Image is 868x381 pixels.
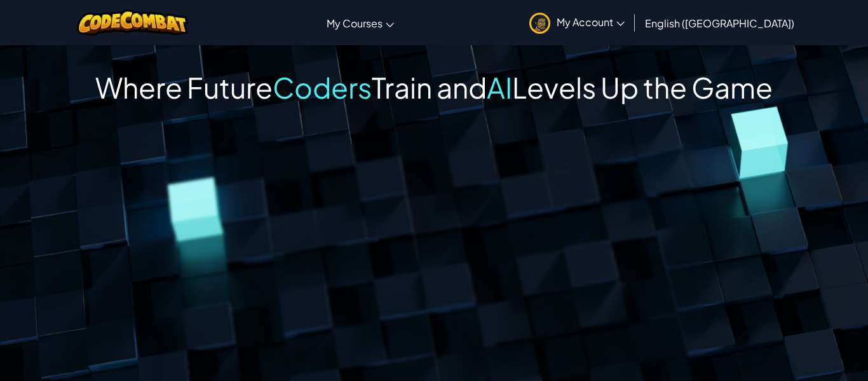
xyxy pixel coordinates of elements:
[95,69,273,105] span: Where Future
[512,69,773,105] span: Levels Up the Game
[327,17,383,30] span: My Courses
[523,3,631,43] a: My Account
[77,10,188,36] img: CodeCombat logo
[529,13,550,34] img: avatar
[645,17,794,30] span: English ([GEOGRAPHIC_DATA])
[639,6,801,40] a: English ([GEOGRAPHIC_DATA])
[487,69,512,105] span: AI
[320,6,400,40] a: My Courses
[372,69,487,105] span: Train and
[273,69,372,105] span: Coders
[557,15,625,29] span: My Account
